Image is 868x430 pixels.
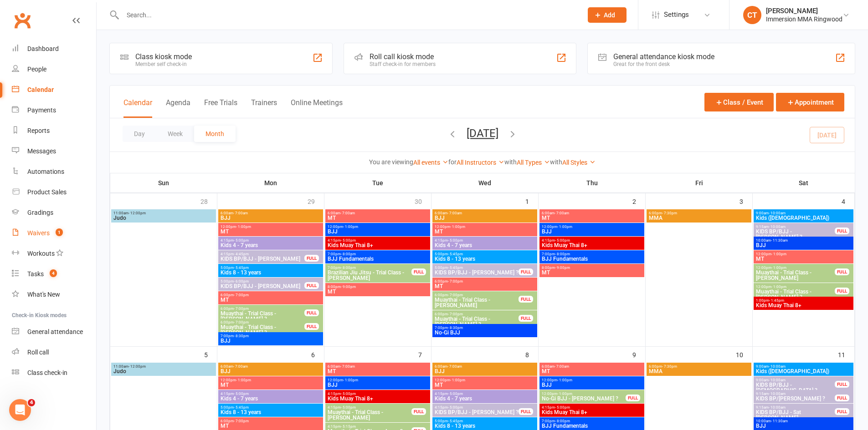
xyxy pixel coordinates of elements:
[234,320,249,324] span: - 7:00pm
[166,98,190,118] button: Agenda
[217,173,324,192] th: Mon
[519,268,533,275] div: FULL
[755,225,835,229] span: 9:15am
[27,147,56,155] div: Messages
[541,215,642,221] span: MT
[27,209,53,216] div: Gradings
[12,80,96,100] a: Calendar
[234,419,249,423] span: - 7:00pm
[434,423,535,429] span: Kids 8 - 13 years
[769,211,786,215] span: - 10:00am
[204,98,237,118] button: Free Trials
[541,405,642,410] span: 4:15pm
[28,399,35,406] span: 4
[27,369,67,376] div: Class check-in
[327,369,428,374] span: MT
[613,52,714,61] div: General attendance kiosk mode
[9,399,31,421] iframe: Intercom live chat
[220,266,321,270] span: 5:00pm
[434,326,535,330] span: 7:00pm
[776,93,844,111] button: Appointment
[755,405,835,410] span: 9:15am
[220,215,321,221] span: BJJ
[448,279,463,283] span: - 7:00pm
[27,328,83,335] div: General attendance
[457,159,504,166] a: All Instructors
[311,347,324,362] div: 6
[304,255,319,262] div: FULL
[135,61,192,67] div: Member self check-in
[541,369,642,374] span: MT
[236,378,251,382] span: - 1:00pm
[539,173,646,192] th: Thu
[562,159,596,166] a: All Styles
[450,378,465,382] span: - 1:00pm
[541,396,626,401] span: No-Gi BJJ - [PERSON_NAME] ?
[327,243,428,248] span: Kids Muay Thai 8+
[220,396,321,401] span: Kids 4 - 7 years
[755,382,835,393] span: KIDS BP/BJJ - [DEMOGRAPHIC_DATA] ?
[434,215,535,221] span: BJJ
[113,364,214,369] span: 11:00am
[234,307,249,311] span: - 7:00pm
[12,182,96,202] a: Product Sales
[550,158,562,166] strong: with
[12,264,96,284] a: Tasks 4
[755,211,852,215] span: 9:00am
[448,238,463,243] span: - 5:00pm
[434,410,519,415] span: KIDS BP/BJJ - [PERSON_NAME] ?
[12,284,96,305] a: What's New
[434,297,519,308] span: Muaythai - Trial Class - [PERSON_NAME]
[343,225,358,229] span: - 1:00pm
[304,309,319,316] div: FULL
[835,395,849,401] div: FULL
[27,291,60,298] div: What's New
[120,9,576,21] input: Search...
[632,193,645,208] div: 2
[838,347,854,362] div: 11
[755,238,852,243] span: 10:00am
[541,382,642,388] span: BJJ
[12,121,96,141] a: Reports
[220,283,305,289] span: KIDS BP/BJJ - [PERSON_NAME]
[448,158,457,166] strong: for
[835,381,849,388] div: FULL
[835,288,849,294] div: FULL
[113,369,214,374] span: Judo
[541,229,642,234] span: BJJ
[541,266,642,270] span: 8:00pm
[56,228,63,236] span: 1
[27,250,55,257] div: Workouts
[327,270,412,281] span: Brazilian Jiu Jitsu - Trial Class - [PERSON_NAME]
[418,347,431,362] div: 7
[434,316,519,327] span: Muaythai - Trial Class - [PERSON_NAME] ?
[755,266,835,270] span: 12:00pm
[448,326,463,330] span: - 8:30pm
[755,364,852,369] span: 9:00am
[557,378,572,382] span: - 1:00pm
[234,266,249,270] span: - 5:45pm
[327,225,428,229] span: 12:00pm
[835,268,849,275] div: FULL
[369,158,413,166] strong: You are viewing
[327,252,428,256] span: 7:00pm
[236,225,251,229] span: - 1:00pm
[632,347,645,362] div: 9
[504,158,517,166] strong: with
[434,270,519,275] span: KIDS BP/BJJ - [PERSON_NAME] ?
[220,364,321,369] span: 6:00am
[11,9,34,32] a: Clubworx
[434,405,519,410] span: 4:15pm
[434,312,519,316] span: 6:00pm
[541,270,642,275] span: MT
[12,39,96,59] a: Dashboard
[251,98,277,118] button: Trainers
[327,396,428,401] span: Kids Muay Thai 8+
[27,168,64,175] div: Automations
[434,330,535,335] span: No-Gi BJJ
[434,382,535,388] span: MT
[220,256,305,262] span: KIDS BP/BJJ - [PERSON_NAME]
[434,364,535,369] span: 6:00am
[541,238,642,243] span: 4:15pm
[755,285,835,289] span: 12:00pm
